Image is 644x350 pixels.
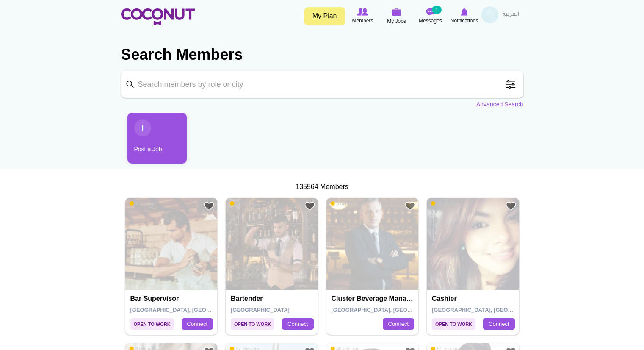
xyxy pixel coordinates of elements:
[498,6,523,23] a: العربية
[432,318,475,330] span: Open to Work
[448,6,481,26] a: Notifications Notifications
[432,295,516,303] h4: Cashier
[419,17,442,25] span: Messages
[506,201,516,211] a: Add to Favourites
[304,201,315,211] a: Add to Favourites
[352,17,373,25] span: Members
[331,200,357,206] span: 3 min ago
[204,201,214,211] a: Add to Favourites
[383,318,414,330] a: Connect
[182,318,213,330] a: Connect
[476,100,523,108] a: Advanced Search
[380,6,414,26] a: My Jobs My Jobs
[392,8,401,16] img: My Jobs
[231,295,315,303] h4: Bartender
[282,318,313,330] a: Connect
[432,307,553,313] span: [GEOGRAPHIC_DATA], [GEOGRAPHIC_DATA]
[121,71,523,98] input: Search members by role or city
[121,8,195,25] img: Home
[121,113,180,170] li: 1 / 1
[414,6,448,26] a: Messages Messages 1
[231,318,274,330] span: Open to Work
[451,17,478,25] span: Notifications
[231,307,290,313] span: [GEOGRAPHIC_DATA]
[332,307,452,313] span: [GEOGRAPHIC_DATA], [GEOGRAPHIC_DATA]
[461,8,468,16] img: Notifications
[230,200,259,206] span: 17 min ago
[304,7,345,25] a: My Plan
[121,44,523,65] h2: Search Members
[432,6,441,14] small: 1
[357,8,368,16] img: Browse Members
[431,200,460,206] span: 31 min ago
[483,318,514,330] a: Connect
[426,8,435,16] img: Messages
[387,17,406,25] span: My Jobs
[130,307,251,313] span: [GEOGRAPHIC_DATA], [GEOGRAPHIC_DATA]
[121,182,523,192] div: 135564 Members
[332,295,416,303] h4: Cluster Beverage Manager
[130,200,156,206] span: 9 min ago
[127,113,187,164] a: Post a Job
[130,295,215,303] h4: Bar Supervisor
[346,6,380,26] a: Browse Members Members
[130,318,174,330] span: Open to Work
[405,201,415,211] a: Add to Favourites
